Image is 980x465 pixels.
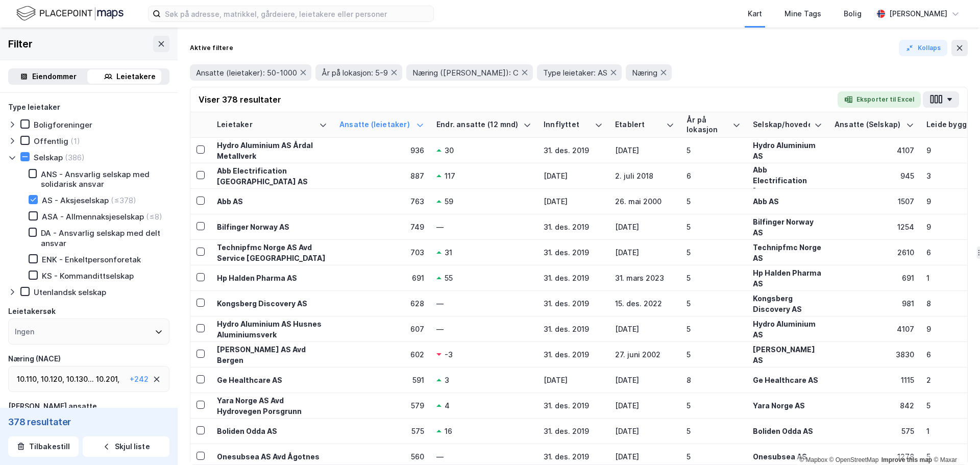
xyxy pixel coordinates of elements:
[544,324,603,334] div: 31. des. 2019
[217,426,327,436] div: Boliden Odda AS
[41,169,169,189] div: ANS - Ansvarlig selskap med solidarisk ansvar
[34,153,63,162] div: Selskap
[339,451,424,462] div: 560
[544,120,591,130] div: Innflyttet
[8,400,97,412] div: [PERSON_NAME] ansatte
[8,436,79,457] button: Tilbakestill
[615,426,674,436] div: [DATE]
[445,247,452,258] div: 31
[217,344,327,365] div: [PERSON_NAME] AS Avd Bergen
[753,319,822,340] div: Hydro Aluminium AS
[42,255,141,264] div: ENK - Enkeltpersonforetak
[217,395,327,417] div: Yara Norge AS Avd Hydrovegen Porsgrunn
[96,373,119,385] div: 10.201 ,
[544,247,603,258] div: 31. des. 2019
[339,222,424,232] div: 749
[217,120,315,130] div: Leietaker
[339,324,424,334] div: 607
[835,298,914,309] div: 981
[835,247,914,258] div: 2610
[835,273,914,283] div: 691
[544,426,603,436] div: 31. des. 2019
[66,373,94,385] div: 10.130 ...
[753,426,822,436] div: Boliden Odda AS
[15,326,34,338] div: Ingen
[753,375,822,385] div: Ge Healthcare AS
[41,228,169,248] div: DA - Ansvarlig selskap med delt ansvar
[687,375,741,385] div: 8
[34,120,92,130] div: Boligforeninger
[687,451,741,462] div: 5
[339,170,424,181] div: 887
[217,298,327,309] div: Kongsberg Discovery AS
[632,68,657,78] span: Næring
[339,426,424,436] div: 575
[436,222,531,232] div: —
[111,195,136,205] div: (≤378)
[615,375,674,385] div: [DATE]
[17,373,39,385] div: 10.110 ,
[217,222,327,232] div: Bilfinger Norway AS
[339,247,424,258] div: 703
[753,400,822,411] div: Yara Norge AS
[217,375,327,385] div: Ge Healthcare AS
[615,298,674,309] div: 15. des. 2022
[835,222,914,232] div: 1254
[412,68,519,78] span: Næring ([PERSON_NAME]): C
[161,6,433,21] input: Søk på adresse, matrikkel, gårdeiere, leietakere eller personer
[8,36,33,52] div: Filter
[687,324,741,334] div: 5
[322,68,388,78] span: År på lokasjon: 5-9
[687,273,741,283] div: 5
[339,273,424,283] div: 691
[615,170,674,181] div: 2. juli 2018
[835,349,914,360] div: 3830
[753,242,822,263] div: Technipfmc Norge AS
[544,196,603,207] div: [DATE]
[42,195,109,205] div: AS - Aksjeselskap
[8,416,169,428] div: 378 resultater
[116,70,156,83] div: Leietakere
[445,426,452,436] div: 16
[445,145,454,156] div: 30
[445,349,453,360] div: -3
[217,165,327,187] div: Abb Electrification [GEOGRAPHIC_DATA] AS
[835,426,914,436] div: 575
[42,271,134,281] div: KS - Kommandittselskap
[544,375,603,385] div: [DATE]
[753,267,822,289] div: Hp Halden Pharma AS
[42,212,144,222] div: ASA - Allmennaksjeselskap
[687,196,741,207] div: 5
[687,298,741,309] div: 5
[835,145,914,156] div: 4107
[32,70,77,83] div: Eiendommer
[445,170,455,181] div: 117
[544,400,603,411] div: 31. des. 2019
[436,298,531,309] div: —
[543,68,607,78] span: Type leietaker: AS
[615,451,674,462] div: [DATE]
[436,120,519,130] div: Endr. ansatte (12 mnd)
[339,145,424,156] div: 936
[748,8,762,20] div: Kart
[687,400,741,411] div: 5
[83,436,169,457] button: Skjul liste
[339,375,424,385] div: 591
[835,170,914,181] div: 945
[130,373,149,385] div: + 242
[217,196,327,207] div: Abb AS
[615,324,674,334] div: [DATE]
[436,451,531,462] div: —
[41,373,64,385] div: 10.120 ,
[687,426,741,436] div: 5
[753,451,822,462] div: Onesubsea AS
[687,349,741,360] div: 5
[615,349,674,360] div: 27. juni 2002
[829,456,879,463] a: OpenStreetMap
[217,140,327,161] div: Hydro Aluminium AS Årdal Metallverk
[339,196,424,207] div: 763
[687,247,741,258] div: 5
[889,8,947,20] div: [PERSON_NAME]
[687,222,741,232] div: 5
[8,305,56,317] div: Leietakersøk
